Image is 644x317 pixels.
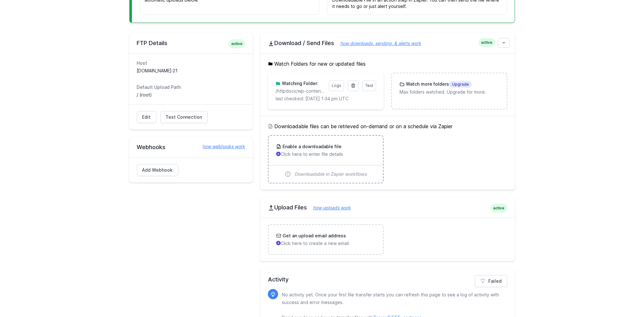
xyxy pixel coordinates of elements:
a: Get an upload email address Click here to create a new email [269,225,383,254]
h3: Get an upload email address [281,233,346,239]
a: how downloads, sending, & alerts work [334,41,421,46]
a: Enable a downloadable file Click here to enter file details Downloadable in Zapier workflows [269,136,383,183]
span: Downloadable in Zapier workflows [295,171,367,177]
h3: Watching Folder: [281,80,318,87]
h5: Downloadable files can be retrieved on-demand or on a schedule via Zapier [268,122,507,130]
a: Failed [475,275,507,287]
h2: Webhooks [137,143,245,151]
span: Test [365,83,373,88]
h3: Watch more folders [405,81,472,88]
dd: [DOMAIN_NAME]:21 [137,68,245,74]
p: last checked: [DATE] 1:34 pm UTC [276,96,376,102]
dt: Host [137,60,245,66]
a: Add Webhook [137,164,178,176]
h2: Activity [268,275,507,284]
span: Test Connection [166,114,202,120]
dd: / (root) [137,92,245,98]
span: active [229,39,245,48]
h2: FTP Details [137,39,245,47]
a: how webhooks work [196,143,245,150]
p: /httpdocs/wp-content/uploads/exports [276,88,325,94]
h3: Enable a downloadable file [281,143,342,150]
a: how uploads work [307,205,351,210]
a: Test Connection [160,111,208,123]
h2: Download / Send Files [268,39,507,47]
a: Watch more foldersUpgrade Max folders watched. Upgrade for more. [392,73,506,103]
a: Logs [329,80,344,91]
h2: Upload Files [268,204,507,211]
dt: Default Upload Path [137,84,245,90]
p: Click here to enter file details [276,151,375,157]
iframe: Drift Widget Chat Controller [612,285,636,309]
p: Click here to create a new email [276,240,375,247]
h5: Watch Folders for new or updated files [268,60,507,68]
a: Test [362,80,376,91]
a: Edit [137,111,156,123]
span: active [479,38,495,47]
span: Upgrade [449,81,472,88]
span: active [491,204,507,213]
p: Max folders watched. Upgrade for more. [400,89,499,95]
